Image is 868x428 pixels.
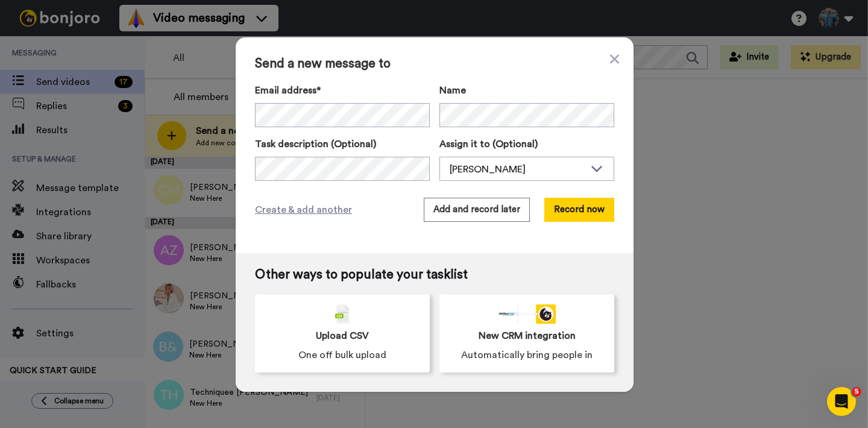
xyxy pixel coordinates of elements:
span: Automatically bring people in [461,348,593,362]
span: Upload CSV [316,329,369,343]
span: One off bulk upload [298,348,386,362]
iframe: Intercom live chat [827,387,856,416]
label: Email address* [255,83,430,98]
span: Create & add another [255,203,352,217]
span: Name [439,83,466,98]
button: Add and record later [424,198,530,222]
span: Other ways to populate your tasklist [255,268,614,282]
span: 5 [852,387,861,397]
div: animation [498,304,556,324]
img: csv-grey.png [335,304,350,324]
span: New CRM integration [479,329,576,343]
label: Task description (Optional) [255,137,430,151]
div: [PERSON_NAME] [450,162,585,177]
span: Send a new message to [255,57,614,71]
button: Record now [544,198,614,222]
label: Assign it to (Optional) [439,137,614,151]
